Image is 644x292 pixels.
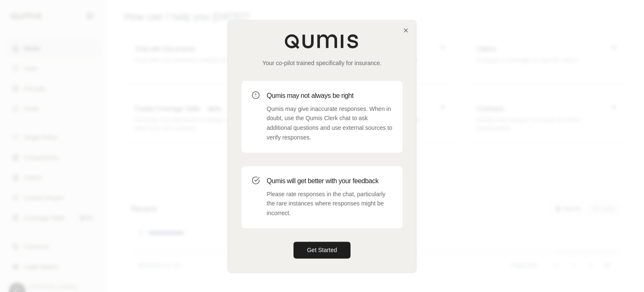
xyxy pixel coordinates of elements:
[267,176,392,186] h3: Qumis will get better with your feedback
[267,189,392,218] p: Please rate responses in the chat, particularly the rare instances where responses might be incor...
[284,34,360,49] img: Qumis Logo
[241,59,402,67] p: Your co-pilot trained specifically for insurance.
[267,91,392,101] h3: Qumis may not always be right
[267,104,392,142] p: Qumis may give inaccurate responses. When in doubt, use the Qumis Clerk chat to ask additional qu...
[293,242,351,258] button: Get Started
